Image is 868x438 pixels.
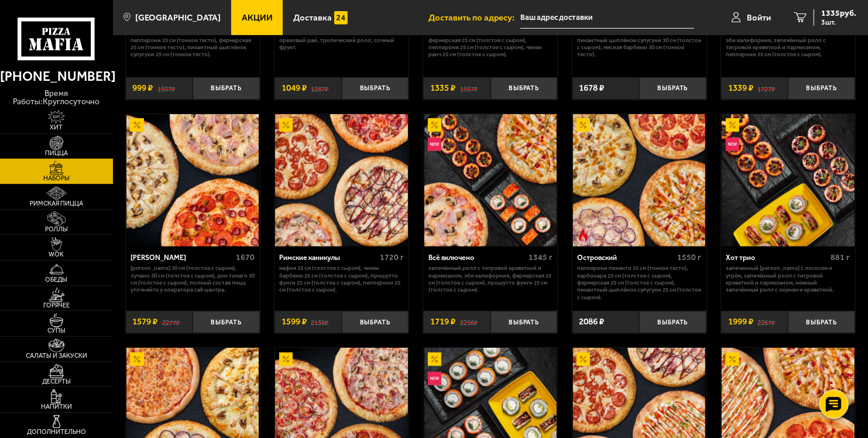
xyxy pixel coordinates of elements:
p: Пепперони 25 см (тонкое тесто), Фермерская 25 см (тонкое тесто), Пикантный цыплёнок сулугуни 25 с... [131,37,255,59]
span: 1335 руб. [821,9,856,18]
span: 999 ₽ [132,84,153,93]
span: [GEOGRAPHIC_DATA] [135,13,221,22]
s: 1287 ₽ [311,84,328,93]
img: Новинка [726,138,739,151]
button: Выбрать [342,311,409,333]
button: Выбрать [788,311,855,333]
a: АкционныйНовинкаВсё включено [423,114,557,247]
button: Выбрать [639,77,706,100]
img: Акционный [130,118,143,132]
a: АкционныйОстрое блюдоОстровский [572,114,706,247]
p: Пикантный цыплёнок сулугуни 30 см (толстое с сыром), Мясная Барбекю 30 см (тонкое тесто). [577,37,701,59]
span: 1719 ₽ [430,317,455,326]
div: Островский [577,254,674,262]
img: Акционный [726,353,739,366]
img: 15daf4d41897b9f0e9f617042186c801.svg [334,11,348,25]
img: Хот трио [722,114,854,247]
img: Острое блюдо [577,228,590,242]
button: Выбрать [193,311,260,333]
span: 3 шт. [821,19,856,26]
img: Акционный [428,353,441,366]
p: Мафия 25 см (толстое с сыром), Чикен Барбекю 25 см (толстое с сыром), Прошутто Фунги 25 см (толст... [279,265,403,293]
button: Выбрать [490,77,558,100]
span: 881 г [831,252,850,262]
button: Выбрать [788,77,855,100]
span: Доставить по адресу: [428,13,520,22]
p: Пепперони Пиканто 25 см (тонкое тесто), Карбонара 25 см (толстое с сыром), Фермерская 25 см (толс... [577,265,701,301]
p: Запеченный [PERSON_NAME] с лососем и угрём, Запечённый ролл с тигровой креветкой и пармезаном, Не... [726,265,850,293]
span: Доставка [293,13,332,22]
span: 1720 г [380,252,404,262]
a: АкционныйРимские каникулы [275,114,409,247]
img: Акционный [428,118,441,132]
span: 1579 ₽ [132,317,157,326]
a: АкционныйХет Трик [126,114,260,247]
img: Новинка [428,372,441,385]
s: 1727 ₽ [757,84,775,93]
img: Акционный [577,353,590,366]
span: 1599 ₽ [282,317,307,326]
span: 1339 ₽ [728,84,753,93]
div: [PERSON_NAME] [131,254,233,262]
span: 2086 ₽ [579,317,604,326]
p: Запечённый ролл с тигровой креветкой и пармезаном, Эби Калифорния, Фермерская 25 см (толстое с сы... [428,265,553,293]
img: Акционный [130,353,143,366]
span: 1345 г [529,252,553,262]
img: Акционный [726,118,739,132]
s: 1567 ₽ [460,84,478,93]
img: Акционный [279,118,293,132]
span: Войти [747,13,771,22]
p: Ореховый рай, Тропический ролл, Сочный фрукт. [279,37,403,52]
div: Хот трио [726,254,828,262]
img: Хет Трик [126,114,259,247]
s: 1507 ₽ [157,84,175,93]
span: 1550 г [677,252,701,262]
span: 1678 ₽ [579,84,604,93]
img: Акционный [279,353,293,366]
img: Островский [573,114,705,247]
button: Выбрать [639,311,706,333]
img: Акционный [577,118,590,132]
img: Новинка [428,138,441,151]
span: 1999 ₽ [728,317,753,326]
s: 2267 ₽ [757,317,775,326]
span: Россия, Санкт-Петербург, улица Демьяна Бедного, 24к3 [520,7,694,29]
button: Выбрать [490,311,558,333]
s: 2136 ₽ [311,317,328,326]
div: Всё включено [428,254,526,262]
span: 1670 [236,252,255,262]
p: [PERSON_NAME] 30 см (толстое с сыром), Лучано 30 см (толстое с сыром), Дон Томаго 30 см (толстое ... [131,265,255,293]
div: Римские каникулы [279,254,376,262]
s: 2277 ₽ [162,317,180,326]
input: Ваш адрес доставки [520,7,694,29]
img: Всё включено [424,114,557,247]
s: 2256 ₽ [460,317,478,326]
p: Фермерская 25 см (толстое с сыром), Пепперони 25 см (толстое с сыром), Чикен Ранч 25 см (толстое ... [428,37,553,59]
span: 1335 ₽ [430,84,455,93]
button: Выбрать [342,77,409,100]
p: Эби Калифорния, Запечённый ролл с тигровой креветкой и пармезаном, Пепперони 25 см (толстое с сыр... [726,37,850,59]
img: Римские каникулы [275,114,407,247]
span: 1049 ₽ [282,84,307,93]
a: АкционныйНовинкаХот трио [721,114,855,247]
button: Выбрать [193,77,260,100]
span: Акции [242,13,273,22]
